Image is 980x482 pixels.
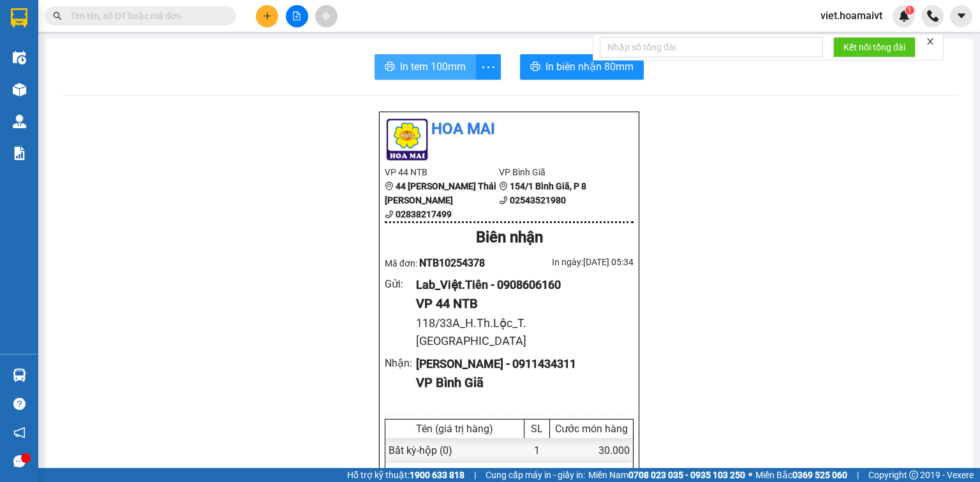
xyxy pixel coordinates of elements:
img: logo-vxr [11,8,27,27]
span: aim [322,11,330,20]
span: ⚪️ [748,472,752,478]
strong: 1900 633 818 [410,470,464,480]
span: file-add [292,11,301,20]
div: 118/33A_H.Th.Lộc_T.[GEOGRAPHIC_DATA] [416,314,623,351]
li: VP Bình Giã [499,165,613,179]
div: 1 [524,438,550,463]
span: environment [499,182,508,191]
span: phone [499,196,508,205]
div: In ngày: [DATE] 05:34 [509,255,634,269]
span: close [926,37,935,46]
button: caret-down [950,5,972,27]
div: Biên nhận [385,226,634,250]
span: viet.hoamaivt [810,8,893,24]
div: Cước món hàng [553,423,630,435]
div: VP Bình Giã [416,373,623,393]
span: | [474,468,476,482]
button: Kết nối tổng đài [833,37,916,57]
b: 02543521980 [510,195,566,205]
input: Tìm tên, số ĐT hoặc mã đơn [70,9,221,23]
span: environment [6,71,15,80]
span: plus [263,11,272,20]
button: more [475,54,501,80]
span: environment [88,71,97,80]
img: logo.jpg [6,6,51,51]
span: Kết nối tổng đài [843,40,905,54]
img: warehouse-icon [13,51,26,64]
button: printerIn tem 100mm [375,54,476,80]
span: notification [13,427,26,439]
span: environment [385,182,394,191]
li: VP 44 NTB [385,165,499,179]
div: Mã đơn: [385,255,509,271]
li: VP Bình Giã [88,54,170,68]
img: icon-new-feature [898,10,910,22]
div: Lab_Việt.Tiên - 0908606160 [416,276,623,294]
span: search [53,11,62,20]
span: copyright [909,471,918,479]
div: VP 44 NTB [416,294,623,314]
span: printer [530,61,540,73]
strong: 0708 023 035 - 0935 103 250 [628,470,745,480]
button: file-add [286,5,308,27]
button: aim [315,5,338,27]
span: Miền Bắc [755,468,847,482]
b: 154/1 Bình Giã, P 8 [510,181,586,191]
span: printer [385,61,395,73]
span: Bất kỳ - hộp (0) [389,444,452,456]
strong: 0369 525 060 [792,470,847,480]
span: Cung cấp máy in - giấy in: [486,468,585,482]
img: warehouse-icon [13,369,26,382]
button: plus [256,5,278,27]
span: In tem 100mm [400,59,466,75]
div: SL [528,423,546,435]
div: [PERSON_NAME] - 0911434311 [416,355,623,373]
sup: 1 [905,6,914,15]
div: 30.000 [550,438,633,463]
span: NTB10254378 [419,257,485,269]
img: solution-icon [13,147,26,160]
div: Gửi : [385,276,416,292]
li: VP 44 NTB [6,54,88,68]
span: Miền Nam [588,468,745,482]
img: warehouse-icon [13,83,26,96]
input: Nhập số tổng đài [600,37,823,57]
span: more [476,59,500,75]
span: message [13,455,26,467]
img: logo.jpg [385,117,429,162]
img: phone-icon [927,10,939,22]
span: caret-down [956,10,967,22]
span: In biên nhận 80mm [546,59,634,75]
span: phone [385,210,394,219]
div: Nhận : [385,355,416,371]
b: 44 [PERSON_NAME] Thái [PERSON_NAME] [385,181,496,205]
span: | [857,468,859,482]
img: warehouse-icon [13,115,26,128]
li: Hoa Mai [6,6,185,31]
b: 154/1 Bình Giã, P 8 [88,70,168,94]
button: printerIn biên nhận 80mm [520,54,644,80]
span: 1 [907,6,912,15]
span: question-circle [13,398,26,410]
span: Hỗ trợ kỹ thuật: [347,468,464,482]
li: Hoa Mai [385,117,634,142]
b: 02838217499 [396,209,452,219]
div: Tên (giá trị hàng) [389,423,521,435]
